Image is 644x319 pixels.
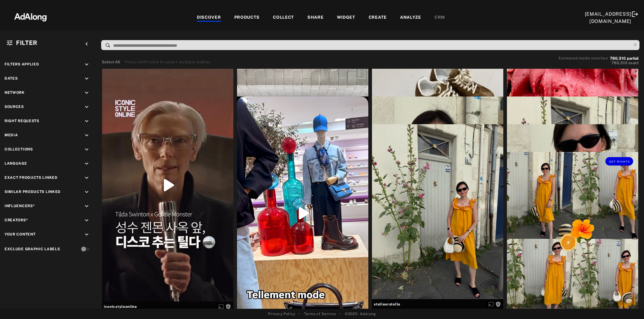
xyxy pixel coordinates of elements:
[5,105,24,109] span: Sources
[83,61,90,68] i: keyboard_arrow_down
[5,76,18,81] span: Dates
[345,311,376,317] span: © 2025 - Adalong
[273,14,294,21] div: COLLECT
[83,160,90,167] i: keyboard_arrow_down
[4,8,57,26] img: 63233d7d88ed69de3c212112c67096b6.png
[268,311,295,317] a: Privacy Policy
[83,104,90,110] i: keyboard_arrow_down
[125,59,210,65] div: Press shift+click to select multiple medias
[609,160,630,163] span: Get rights
[304,311,336,317] a: Terms of Service
[610,57,639,60] button: 780,310partial
[5,175,58,180] span: Exact Products Linked
[611,61,627,65] span: 780,310
[83,75,90,82] i: keyboard_arrow_down
[83,217,90,224] i: keyboard_arrow_down
[307,14,324,21] div: SHARE
[5,204,35,208] span: Influencers*
[104,304,232,309] span: iconicstyleonline
[434,14,445,21] div: CRM
[374,308,393,313] div: Instagram
[397,308,417,313] time: 2025-08-21T07:28:12.000Z
[486,301,495,307] button: Enable diffusion on this media
[16,39,37,46] span: Filter
[83,203,90,210] i: keyboard_arrow_down
[83,231,90,238] i: keyboard_arrow_down
[5,62,39,66] span: Filters applied
[340,311,341,317] span: •
[559,56,609,60] span: Estimated media matches:
[5,190,61,194] span: Similar Products Linked
[5,147,33,151] span: Collections
[5,232,35,236] span: Your Content
[83,175,90,181] i: keyboard_arrow_down
[83,132,90,139] i: keyboard_arrow_down
[585,11,632,25] div: [EMAIL_ADDRESS][DOMAIN_NAME]
[337,14,355,21] div: WIDGET
[394,308,396,313] span: ·
[83,146,90,153] i: keyboard_arrow_down
[226,304,231,308] span: Rights not requested
[234,14,260,21] div: PRODUCTS
[5,218,28,222] span: Creators*
[216,303,226,310] button: Enable diffusion on this media
[610,56,626,61] span: 780,310
[5,119,39,123] span: Right Requests
[5,133,18,137] span: Media
[5,90,25,95] span: Network
[299,311,300,317] span: •
[400,14,421,21] div: ANALYZE
[559,60,639,66] button: 780,310exact
[5,161,27,166] span: Language
[369,14,387,21] div: CREATE
[83,90,90,96] i: keyboard_arrow_down
[495,302,501,306] span: Rights not requested
[83,41,90,47] i: keyboard_arrow_left
[197,14,221,21] div: DISCOVER
[374,302,501,307] span: stelleorstella
[5,246,60,252] div: Exclude Graphic Labels
[83,118,90,125] i: keyboard_arrow_down
[102,59,120,65] button: Select All
[83,189,90,195] i: keyboard_arrow_down
[605,157,633,166] button: Get rights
